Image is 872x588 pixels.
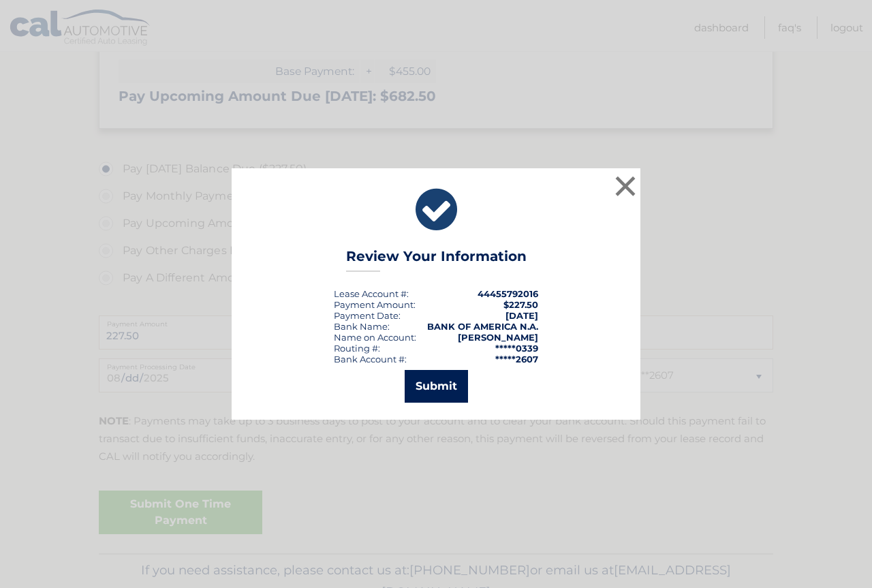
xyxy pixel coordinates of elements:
div: Payment Amount: [334,299,416,310]
h3: Review Your Information [346,248,527,272]
span: $227.50 [503,299,538,310]
div: Lease Account #: [334,288,409,299]
strong: 44455792016 [478,288,538,299]
button: Submit [405,370,468,403]
div: Routing #: [334,343,380,354]
strong: BANK OF AMERICA N.A. [427,321,538,332]
span: [DATE] [505,310,538,321]
span: Payment Date [334,310,399,321]
div: Bank Account #: [334,354,407,365]
div: Name on Account: [334,332,416,343]
strong: [PERSON_NAME] [458,332,538,343]
div: : [334,310,401,321]
button: × [612,172,639,200]
div: Bank Name: [334,321,390,332]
